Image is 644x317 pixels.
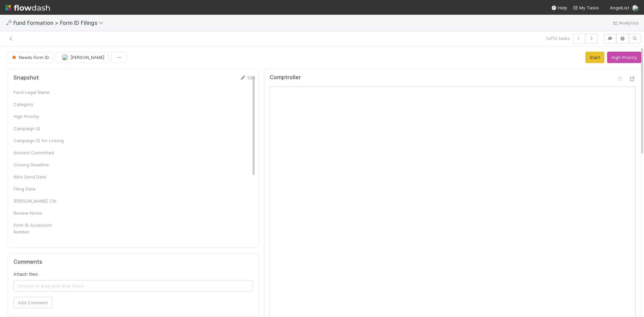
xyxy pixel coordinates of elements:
div: Review Notes [13,210,64,216]
button: Needs Form ID [8,52,53,63]
a: My Tasks [573,4,599,11]
label: Attach files: [13,271,39,277]
div: Form ID Accession Number [13,222,64,235]
div: Resolution Notes [13,241,64,247]
div: Wire Send Date [13,173,64,180]
div: [PERSON_NAME]: CIK [13,198,64,204]
a: Analytics [612,19,639,27]
div: Category [13,101,64,108]
span: Choose or drag and drop file(s) [14,280,253,291]
h5: Comptroller [270,74,301,81]
div: Closing Deadline [13,161,64,168]
div: Filing Date [13,186,64,192]
img: avatar_99e80e95-8f0d-4917-ae3c-b5dad577a2b5.png [632,5,639,11]
span: My Tasks [573,5,599,10]
img: logo-inverted-e16ddd16eac7371096b0.svg [5,2,50,13]
span: Needs Form ID [11,55,49,60]
button: Add Comment [13,297,52,308]
button: High Priority [607,52,641,63]
span: [PERSON_NAME] [70,55,104,60]
span: AngelList [610,5,629,10]
div: Help [551,4,567,11]
img: avatar_99e80e95-8f0d-4917-ae3c-b5dad577a2b5.png [62,54,68,61]
div: Amount Committed [13,149,64,156]
button: [PERSON_NAME] [56,52,109,63]
h5: Comments [13,259,253,265]
div: Campaign ID for Linking [13,137,64,144]
h5: Snapshot [13,74,39,81]
div: Fund Legal Name [13,89,64,96]
div: Campaign ID [13,125,64,132]
a: Edit [239,75,255,80]
button: Start [585,52,604,63]
span: 1 of 12 tasks [546,35,570,42]
span: 🗝️ [5,20,12,25]
div: High Priority [13,113,64,120]
span: Fund Formation > Form ID Filings [13,19,107,26]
